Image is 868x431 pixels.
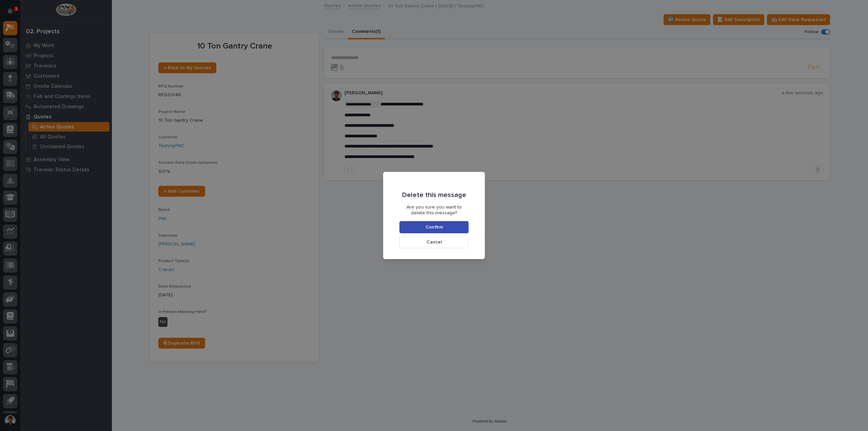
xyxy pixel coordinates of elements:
p: Are you sure you want to delete this message? [399,204,469,216]
span: Confirm [426,224,443,230]
span: Cancel [427,239,442,245]
button: Cancel [399,236,469,248]
p: Delete this message [402,191,466,199]
button: Confirm [399,221,469,233]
